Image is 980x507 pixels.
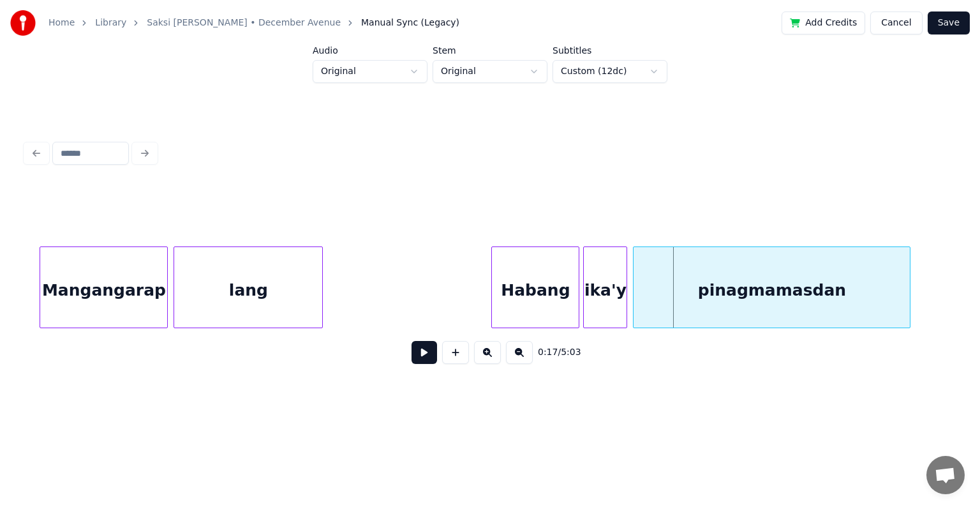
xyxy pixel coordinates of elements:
[538,346,568,359] div: /
[928,11,970,34] button: Save
[10,10,36,36] img: youka
[147,17,341,29] a: Saksi [PERSON_NAME] • December Avenue
[48,17,459,29] nav: breadcrumb
[48,17,75,29] a: Home
[361,17,459,29] span: Manual Sync (Legacy)
[561,346,581,359] span: 5:03
[782,11,865,34] button: Add Credits
[553,46,667,55] label: Subtitles
[433,46,547,55] label: Stem
[95,17,126,29] a: Library
[926,456,965,494] div: Open chat
[538,346,558,359] span: 0:17
[313,46,427,55] label: Audio
[870,11,922,34] button: Cancel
